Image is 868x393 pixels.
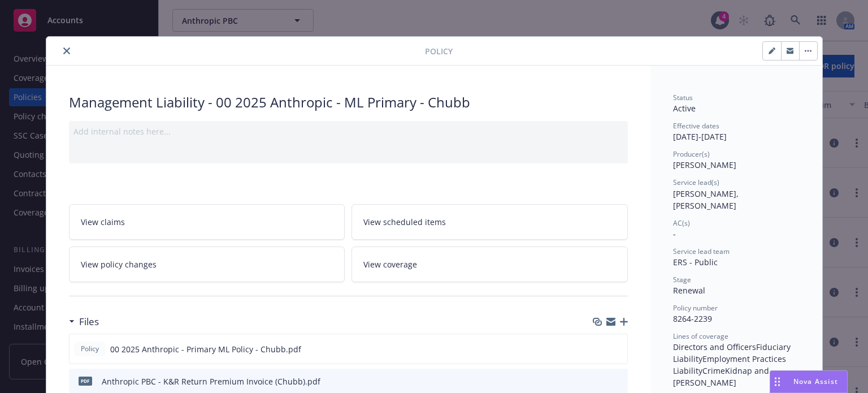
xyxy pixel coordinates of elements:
[673,188,741,211] span: [PERSON_NAME], [PERSON_NAME]
[79,377,92,385] span: pdf
[613,375,623,387] button: preview file
[673,331,728,341] span: Lines of coverage
[595,375,604,387] button: download file
[69,314,99,329] div: Files
[673,121,800,142] div: [DATE] - [DATE]
[770,370,848,393] button: Nova Assist
[673,149,710,159] span: Producer(s)
[673,159,736,170] span: [PERSON_NAME]
[69,204,345,240] a: View claims
[673,342,756,352] span: Directors and Officers
[673,93,693,102] span: Status
[673,257,718,267] span: ERS - Public
[110,343,301,355] span: 00 2025 Anthropic - Primary ML Policy - Chubb.pdf
[673,121,719,131] span: Effective dates
[702,365,725,376] span: Crime
[673,365,771,388] span: Kidnap and [PERSON_NAME]
[673,247,730,256] span: Service lead team
[673,342,793,364] span: Fiduciary Liability
[673,313,712,324] span: 8264-2239
[673,178,719,187] span: Service lead(s)
[79,314,99,329] h3: Files
[351,247,628,282] a: View coverage
[673,303,718,313] span: Policy number
[673,353,788,376] span: Employment Practices Liability
[770,371,784,392] div: Drag to move
[79,344,101,354] span: Policy
[673,103,696,114] span: Active
[594,343,604,355] button: download file
[69,93,628,112] div: Management Liability - 00 2025 Anthropic - ML Primary - Chubb
[673,228,676,239] span: -
[351,204,628,240] a: View scheduled items
[81,258,157,270] span: View policy changes
[102,375,320,387] div: Anthropic PBC - K&R Return Premium Invoice (Chubb).pdf
[613,343,623,355] button: preview file
[363,258,417,270] span: View coverage
[73,126,623,137] div: Add internal notes here...
[673,275,691,284] span: Stage
[425,45,453,57] span: Policy
[363,216,446,228] span: View scheduled items
[673,285,705,296] span: Renewal
[69,247,345,282] a: View policy changes
[793,377,838,386] span: Nova Assist
[673,218,690,228] span: AC(s)
[60,44,73,58] button: close
[81,216,125,228] span: View claims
